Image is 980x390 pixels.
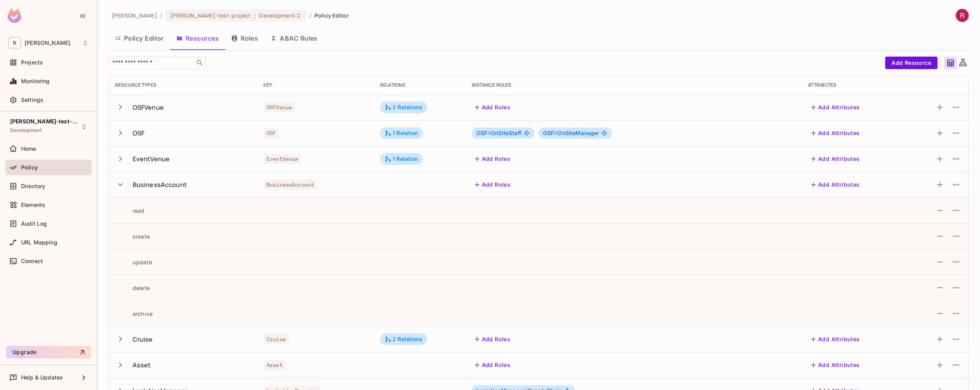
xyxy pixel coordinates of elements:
button: Add Roles [472,178,514,191]
span: [PERSON_NAME]-test-project [10,118,80,125]
button: Upgrade [6,346,91,358]
div: 1 Relation [385,155,418,162]
img: SReyMgAAAABJRU5ErkJggg== [7,9,21,23]
span: Workspace: roy-poc [25,40,70,46]
button: Add Attributes [808,127,863,139]
div: EventVenue [133,155,170,163]
div: Asset [133,361,151,369]
span: EventVenue [263,154,302,164]
div: 1 Relation [385,130,418,137]
button: Add Roles [472,153,514,165]
button: Add Roles [472,333,514,345]
div: Attributes [808,82,899,88]
div: OSFVenue [133,103,164,112]
span: OSF [543,130,558,136]
span: BusinessAccount [263,180,317,190]
div: Resource Types [115,82,251,88]
li: / [309,12,311,19]
button: Add Attributes [808,101,863,114]
span: OnSiteManager [543,130,599,136]
div: Relations [380,82,459,88]
button: Roles [225,28,264,48]
div: update [115,258,152,266]
span: Audit Log [21,221,47,227]
span: # [487,130,491,136]
div: 2 Relations [385,104,423,111]
li: / [160,12,162,19]
div: 2 Relations [385,336,423,343]
span: Projects [21,59,43,66]
span: Connect [21,258,43,264]
img: roy zhang [956,9,969,22]
div: read [115,207,145,214]
span: Elements [21,202,45,208]
span: Help & Updates [21,374,63,381]
span: Development [10,127,42,134]
span: : [254,12,256,19]
button: Add Attributes [808,333,863,345]
span: Home [21,146,36,152]
button: Add Roles [472,101,514,114]
span: OSFVenue [263,102,295,112]
span: R [9,37,21,48]
span: the active workspace [112,12,157,19]
span: [PERSON_NAME]-test-project [170,12,251,19]
span: OSF [263,128,279,138]
div: Instance roles [472,82,795,88]
div: Cruise [133,335,153,344]
span: Directory [21,183,45,189]
span: OSF [476,130,491,136]
button: Resources [170,28,225,48]
span: Settings [21,97,43,103]
div: create [115,233,150,240]
div: archive [115,310,153,317]
div: Key [263,82,367,88]
span: Policy Editor [314,12,349,19]
div: OSF [133,129,144,137]
button: Add Resource [885,57,937,69]
span: URL Mapping [21,239,57,246]
span: Development [259,12,295,19]
button: Add Roles [472,359,514,371]
button: Add Attributes [808,178,863,191]
span: Policy [21,164,38,171]
button: ABAC Rules [264,28,324,48]
div: BusinessAccount [133,180,187,189]
span: Cruise [263,334,289,344]
button: Policy Editor [108,28,170,48]
span: # [554,130,557,136]
span: Asset [263,360,286,370]
button: Add Attributes [808,359,863,371]
button: Add Attributes [808,153,863,165]
span: OnSiteStaff [476,130,521,136]
div: delete [115,284,150,292]
span: Monitoring [21,78,50,84]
